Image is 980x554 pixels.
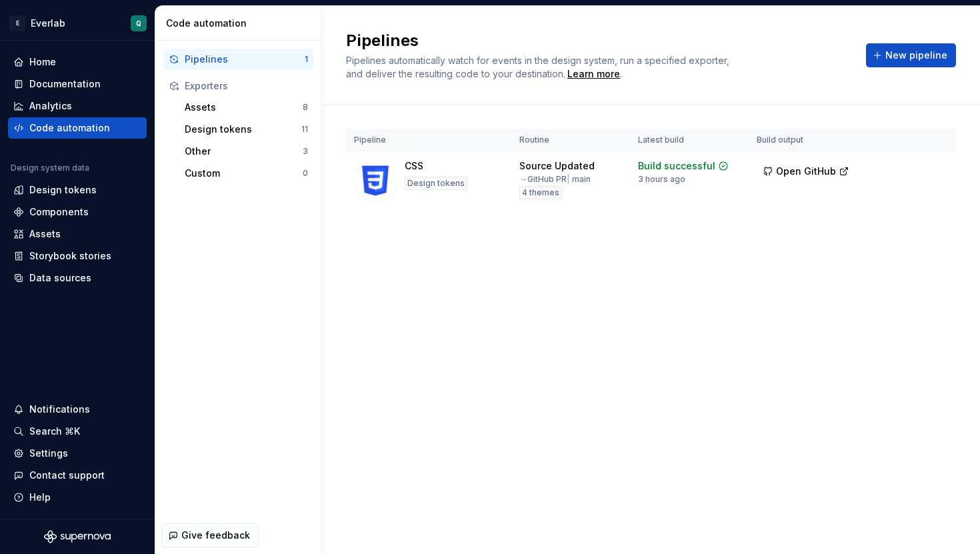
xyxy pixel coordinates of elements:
a: Analytics [8,95,147,117]
button: Give feedback [162,523,259,547]
button: EEverlabQ [3,9,152,37]
a: Open GitHub [757,167,855,179]
span: | [567,174,570,184]
div: Search ⌘K [29,425,80,438]
svg: Supernova Logo [44,530,111,543]
div: Contact support [29,469,105,482]
div: → GitHub PR main [519,174,591,185]
div: Design tokens [29,183,97,197]
span: . [565,69,622,79]
a: Home [8,51,147,73]
span: Give feedback [181,529,250,542]
a: Design tokens [8,179,147,201]
h2: Pipelines [346,30,850,51]
button: Help [8,487,147,508]
button: Open GitHub [757,159,855,183]
div: Source Updated [519,159,595,173]
div: Pipelines [185,53,305,66]
a: Settings [8,443,147,464]
div: E [9,15,25,31]
a: Learn more [567,67,620,81]
button: Assets8 [179,97,313,118]
div: 1 [305,54,308,65]
div: Assets [29,227,61,241]
button: Search ⌘K [8,421,147,442]
div: Help [29,491,51,504]
div: Build successful [638,159,715,173]
div: Other [185,145,303,158]
div: Storybook stories [29,249,111,263]
th: Pipeline [346,129,511,151]
span: 4 themes [522,187,559,198]
button: Contact support [8,465,147,486]
th: Latest build [630,129,749,151]
div: 3 [303,146,308,157]
div: 11 [301,124,308,135]
button: Other3 [179,141,313,162]
div: Exporters [185,79,308,93]
a: Documentation [8,73,147,95]
div: Documentation [29,77,101,91]
button: Notifications [8,399,147,420]
div: 0 [303,168,308,179]
button: Custom0 [179,163,313,184]
a: Code automation [8,117,147,139]
div: CSS [405,159,423,173]
div: Assets [185,101,303,114]
div: 8 [303,102,308,113]
button: Pipelines1 [163,49,313,70]
div: Design tokens [405,177,467,190]
div: Design system data [11,163,89,173]
th: Build output [749,129,865,151]
div: 3 hours ago [638,174,685,185]
a: Assets [8,223,147,245]
th: Routine [511,129,630,151]
a: Data sources [8,267,147,289]
div: Code automation [29,121,110,135]
div: Data sources [29,271,91,285]
button: New pipeline [866,43,956,67]
a: Components [8,201,147,223]
a: Storybook stories [8,245,147,267]
div: Custom [185,167,303,180]
div: Analytics [29,99,72,113]
span: Open GitHub [776,165,836,178]
div: Settings [29,447,68,460]
div: Q [136,18,141,29]
span: New pipeline [885,49,947,62]
div: Design tokens [185,123,301,136]
div: Notifications [29,403,90,416]
span: Pipelines automatically watch for events in the design system, run a specified exporter, and deli... [346,55,732,79]
div: Components [29,205,89,219]
div: Home [29,55,56,69]
div: Code automation [166,17,316,30]
button: Design tokens11 [179,119,313,140]
div: Everlab [31,17,65,30]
